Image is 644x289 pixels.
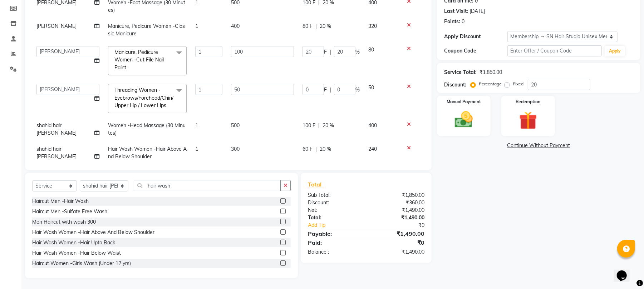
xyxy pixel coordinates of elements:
label: Redemption [516,99,540,105]
span: 1 [195,122,198,129]
div: Last Visit: [444,8,468,15]
div: Service Total: [444,69,477,76]
div: ₹1,490.00 [366,214,430,221]
div: Men Haircut with wash 300 [32,218,96,226]
span: Women -Head Massage (30 Minutes) [108,122,186,136]
span: F [324,48,327,56]
span: 1 [195,23,198,29]
span: | [330,86,331,94]
div: Coupon Code [444,47,507,55]
span: 80 F [303,23,313,30]
div: ₹1,850.00 [366,191,430,199]
div: ₹1,850.00 [480,69,502,76]
a: Continue Without Payment [438,142,639,149]
span: 60 F [303,145,313,153]
div: ₹0 [377,221,430,229]
div: Sub Total: [303,191,366,199]
span: 320 [368,23,377,29]
button: Apply [605,46,625,56]
span: 80 [368,46,374,53]
label: Percentage [479,81,502,87]
span: F [324,86,327,94]
label: Fixed [513,81,523,87]
span: | [315,23,317,30]
div: Points: [444,18,460,25]
span: shahid hair [PERSON_NAME] [36,122,77,136]
span: | [318,122,320,129]
span: 400 [368,122,377,129]
span: 500 [231,122,240,129]
span: Hair Wash Women -Hair Above And Below Shoulder [108,146,187,160]
input: Search or Scan [134,180,281,191]
span: 20 % [320,145,331,153]
a: x [126,64,129,71]
span: 20 % [320,23,331,30]
div: Haircut Women -Girls Wash (Under 12 yrs) [32,260,131,267]
div: Net: [303,206,366,214]
div: 0 [462,18,464,25]
div: Apply Discount [444,33,507,40]
span: 100 F [303,122,315,129]
div: Hair Wash Women -Hair Upto Back [32,239,115,246]
div: ₹0 [366,238,430,247]
div: [DATE] [470,8,485,15]
input: Enter Offer / Coupon Code [507,45,602,56]
span: Manicure, Pedicure Women -Classic Manicure [108,23,185,37]
img: _gift.svg [513,109,543,132]
div: Payable: [303,229,366,238]
span: Manicure, Pedicure Women -Cut File Nail Paint [114,49,164,71]
span: % [355,86,360,94]
label: Manual Payment [447,99,481,105]
div: Paid: [303,238,366,247]
div: Haircut Men -Sulfate Free Wash [32,208,107,215]
div: Haircut Men -Hair Wash [32,198,89,205]
div: Total: [303,214,366,221]
span: shahid hair [PERSON_NAME] [36,146,77,160]
div: Balance : [303,248,366,256]
span: % [355,48,360,56]
div: ₹1,490.00 [366,229,430,238]
span: Threading Women -Eyebrows/Forehead/Chin/ Upper Lip / Lower Lips [114,87,173,109]
span: 240 [368,146,377,152]
div: Discount: [444,81,466,89]
span: 400 [231,23,240,29]
div: Hair Wash Women -Hair Below Waist [32,249,121,257]
span: 1 [195,146,198,152]
span: 50 [368,84,374,91]
span: 300 [231,146,240,152]
div: Discount: [303,199,366,206]
img: _cash.svg [449,109,478,130]
span: | [315,145,317,153]
span: [PERSON_NAME] [36,23,77,29]
div: ₹360.00 [366,199,430,206]
a: Add Tip [303,221,377,229]
span: Total [308,181,324,188]
iframe: chat widget [614,260,637,282]
span: | [330,48,331,56]
div: ₹1,490.00 [366,248,430,256]
div: ₹1,490.00 [366,206,430,214]
div: Hair Wash Women -Hair Above And Below Shoulder [32,229,154,236]
a: x [166,102,169,109]
span: 20 % [323,122,334,129]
